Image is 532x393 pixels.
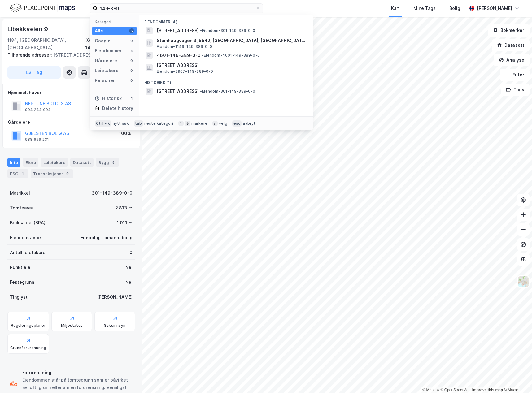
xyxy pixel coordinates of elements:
[125,264,133,271] div: Nei
[441,388,471,392] a: OpenStreetMap
[129,68,134,73] div: 0
[10,189,30,197] div: Matrikkel
[7,37,85,51] div: 1184, [GEOGRAPHIC_DATA], [GEOGRAPHIC_DATA]
[10,293,28,301] div: Tinglyst
[488,24,530,37] button: Bokmerker
[8,119,135,126] div: Gårdeiere
[96,158,119,167] div: Bygg
[7,169,28,178] div: ESG
[157,37,305,44] span: Stemhaugvegen 3, 5542, [GEOGRAPHIC_DATA], [GEOGRAPHIC_DATA]
[449,5,460,12] div: Bolig
[22,369,133,376] div: Forurensning
[139,15,313,26] div: Eiendommer (4)
[129,96,134,101] div: 1
[477,5,512,12] div: [PERSON_NAME]
[157,27,199,34] span: [STREET_ADDRESS]
[7,52,53,58] span: Tilhørende adresser:
[202,53,204,58] span: •
[157,52,201,59] span: 4601-149-389-0-0
[191,121,207,126] div: markere
[129,78,134,83] div: 0
[31,169,73,178] div: Transaksjoner
[10,234,41,241] div: Eiendomstype
[104,323,125,328] div: Saksinnsyn
[7,158,20,167] div: Info
[10,219,46,227] div: Bruksareal (BRA)
[129,28,134,33] div: 5
[61,323,83,328] div: Miljøstatus
[413,5,436,12] div: Mine Tags
[232,120,242,127] div: esc
[10,204,35,212] div: Tomteareal
[10,3,75,14] img: logo.f888ab2527a4732fd821a326f86c7f29.svg
[157,88,199,95] span: [STREET_ADDRESS]
[500,69,530,81] button: Filter
[85,37,135,51] div: [GEOGRAPHIC_DATA], 149/389
[95,57,117,64] div: Gårdeiere
[11,323,46,328] div: Reguleringsplaner
[110,159,116,166] div: 5
[202,53,260,58] span: Eiendom • 4601-149-389-0-0
[129,38,134,43] div: 0
[129,249,133,256] div: 0
[95,77,115,84] div: Personer
[7,51,130,59] div: [STREET_ADDRESS]
[219,121,227,126] div: velg
[517,276,529,287] img: Z
[119,130,131,137] div: 100%
[125,279,133,286] div: Nei
[200,28,255,33] span: Eiendom • 301-149-389-0-0
[8,89,135,96] div: Hjemmelshaver
[200,89,255,94] span: Eiendom • 301-149-389-0-0
[7,66,61,79] button: Tag
[10,264,30,271] div: Punktleie
[391,5,400,12] div: Kart
[97,293,133,301] div: [PERSON_NAME]
[492,39,530,51] button: Datasett
[113,121,129,126] div: nytt søk
[95,95,122,102] div: Historikk
[25,107,51,112] div: 994 244 094
[144,121,173,126] div: neste kategori
[95,37,111,45] div: Google
[102,105,133,112] div: Delete history
[243,121,255,126] div: avbryt
[134,120,143,127] div: tab
[98,4,255,13] input: Søk på adresse, matrikkel, gårdeiere, leietakere eller personer
[23,158,38,167] div: Eiere
[422,388,439,392] a: Mapbox
[81,234,133,241] div: Enebolig, Tomannsbolig
[95,120,111,127] div: Ctrl + k
[129,48,134,53] div: 4
[95,47,122,54] div: Eiendommer
[7,24,49,34] div: Libakkveien 9
[472,388,503,392] a: Improve this map
[157,62,305,69] span: [STREET_ADDRESS]
[200,89,202,93] span: •
[200,28,202,33] span: •
[494,54,530,66] button: Analyse
[115,204,133,212] div: 2 813 ㎡
[10,279,34,286] div: Festegrunn
[157,44,212,49] span: Eiendom • 1149-149-389-0-0
[117,219,133,227] div: 1 011 ㎡
[70,158,94,167] div: Datasett
[501,84,530,96] button: Tags
[25,137,49,142] div: 988 659 231
[64,171,71,177] div: 9
[501,363,532,393] iframe: Chat Widget
[10,249,46,256] div: Antall leietakere
[157,69,213,74] span: Eiendom • 3907-149-389-0-0
[139,75,313,86] div: Historikk (1)
[95,67,119,74] div: Leietakere
[95,19,137,24] div: Kategori
[95,27,103,35] div: Alle
[41,158,68,167] div: Leietakere
[92,189,133,197] div: 301-149-389-0-0
[10,345,46,350] div: Grunnforurensning
[129,58,134,63] div: 0
[20,171,26,177] div: 1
